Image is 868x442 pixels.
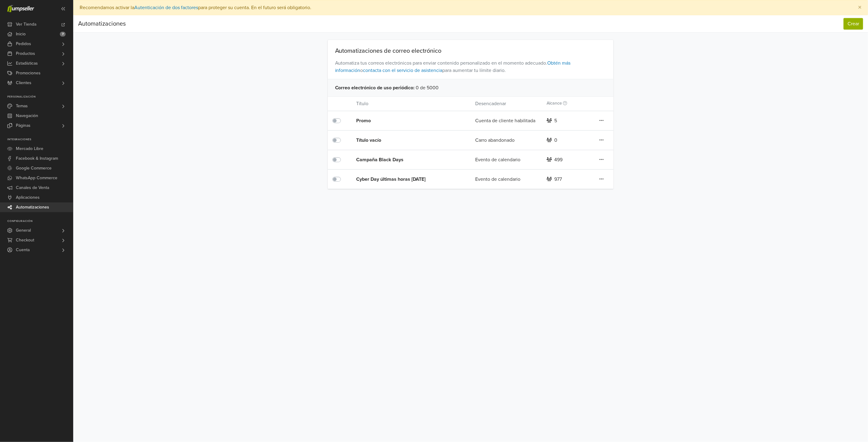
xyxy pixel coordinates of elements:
div: 0 [555,137,558,144]
span: Clientes [16,78,31,88]
span: Estadísticas [16,59,38,68]
span: Aplicaciones [16,193,40,202]
div: Promo [356,117,451,124]
span: WhatsApp Commerce [16,173,57,183]
span: Temas [16,101,28,111]
span: Correo electrónico de uso periódico : [335,84,415,91]
div: Desencadenar [471,100,542,107]
button: Crear [844,18,863,30]
a: Autenticación de dos factores [134,5,198,11]
span: × [858,3,862,12]
span: Ver Tienda [16,20,36,29]
div: Título vacío [356,137,451,144]
span: Canales de Venta [16,183,49,193]
div: Evento de calendario [471,156,542,163]
div: 977 [555,176,562,183]
div: Automatizaciones [78,18,126,30]
div: Carro abandonado [471,137,542,144]
p: Configuración [7,219,73,223]
div: Título [352,100,471,107]
a: contacta con el servicio de asistencia [363,67,443,73]
span: Automatiza tus correos electrónicos para enviar contenido personalizado en el momento adecuado. o... [328,55,614,79]
span: 7 [60,32,66,37]
div: Evento de calendario [471,176,542,183]
div: 5 [555,117,557,124]
span: Facebook & Instagram [16,154,58,163]
span: Inicio [16,29,26,39]
p: Integraciones [7,138,73,141]
span: General [16,226,31,235]
div: 0 de 5000 [328,79,614,96]
span: Páginas [16,121,31,130]
div: Cyber Day últimas horas [DATE] [356,176,451,183]
label: Alcance [547,100,567,107]
span: Promociones [16,68,41,78]
span: Checkout [16,235,34,245]
button: Close [852,0,868,15]
div: 499 [555,156,563,163]
span: Google Commerce [16,163,52,173]
div: Campaña Black Days [356,156,451,163]
div: Cuenta de cliente habilitada [471,117,542,124]
span: Productos [16,49,35,59]
span: Cuenta [16,245,30,255]
p: Personalización [7,95,73,99]
span: Automatizaciones [16,202,49,212]
span: Navegación [16,111,38,121]
span: Mercado Libre [16,144,43,154]
span: Pedidos [16,39,31,49]
div: Automatizaciones de correo electrónico [328,47,614,55]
